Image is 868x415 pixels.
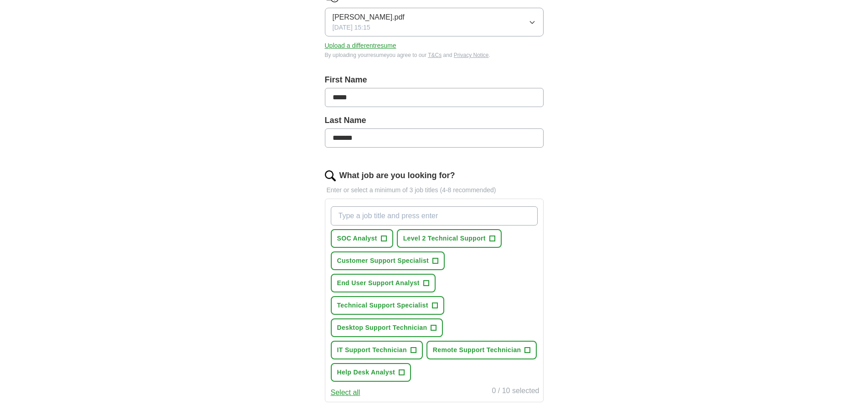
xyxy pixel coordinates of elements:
button: Customer Support Specialist [331,251,445,270]
span: Technical Support Specialist [337,301,428,310]
input: Type a job title and press enter [331,206,538,225]
button: Level 2 Technical Support [397,229,502,248]
label: First Name [325,74,544,86]
a: T&Cs [428,52,442,58]
span: Desktop Support Technician [337,323,427,333]
span: Level 2 Technical Support [403,234,486,243]
button: SOC Analyst [331,229,393,248]
a: Privacy Notice [454,52,489,58]
button: Remote Support Technician [426,341,537,359]
span: [DATE] 15:15 [333,23,370,32]
span: End User Support Analyst [337,278,420,288]
span: Help Desk Analyst [337,368,395,377]
p: Enter or select a minimum of 3 job titles (4-8 recommended) [325,185,544,195]
button: Technical Support Specialist [331,296,444,315]
button: IT Support Technician [331,341,423,359]
button: Upload a differentresume [325,41,396,51]
span: Remote Support Technician [433,345,521,355]
span: IT Support Technician [337,345,407,355]
span: SOC Analyst [337,234,377,243]
button: Desktop Support Technician [331,318,443,337]
img: search.png [325,170,336,181]
button: Help Desk Analyst [331,363,411,382]
span: Customer Support Specialist [337,256,429,266]
button: [PERSON_NAME].pdf[DATE] 15:15 [325,8,544,36]
div: By uploading your resume you agree to our and . [325,51,544,59]
button: Select all [331,387,360,398]
span: [PERSON_NAME].pdf [333,12,405,23]
button: End User Support Analyst [331,274,436,292]
label: Last Name [325,114,544,127]
div: 0 / 10 selected [492,385,539,398]
label: What job are you looking for? [339,169,455,182]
